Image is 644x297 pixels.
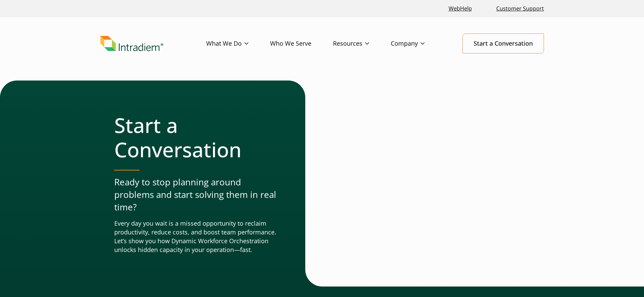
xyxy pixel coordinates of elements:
[462,33,544,53] a: Start a Conversation
[333,34,391,53] a: Resources
[114,219,278,254] p: Every day you wait is a missed opportunity to reclaim productivity, reduce costs, and boost team ...
[206,34,270,53] a: What We Do
[446,1,475,16] a: Link opens in a new window
[270,34,333,53] a: Who We Serve
[100,36,163,51] img: Intradiem
[100,36,206,51] a: Link to homepage of Intradiem
[114,113,278,162] h1: Start a Conversation
[494,1,547,16] a: Customer Support
[391,34,446,53] a: Company
[114,176,278,214] p: Ready to stop planning around problems and start solving them in real time?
